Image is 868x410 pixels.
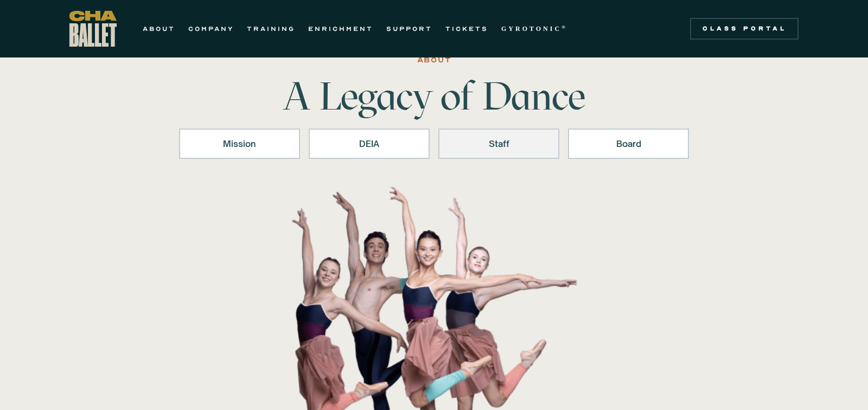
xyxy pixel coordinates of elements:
a: Board [568,129,689,159]
div: Mission [193,137,286,150]
sup: ® [561,24,567,30]
div: ABOUT [417,54,451,67]
a: TICKETS [445,22,488,35]
a: TRAINING [247,22,295,35]
a: COMPANY [188,22,234,35]
div: Board [582,137,675,150]
strong: GYROTONIC [501,25,561,33]
a: Staff [438,129,559,159]
a: Mission [179,129,300,159]
div: Class Portal [697,24,792,33]
a: home [69,11,117,47]
a: SUPPORT [386,22,432,35]
h1: A Legacy of Dance [265,76,603,116]
a: ABOUT [143,22,175,35]
a: DEIA [309,129,430,159]
div: DEIA [323,137,416,150]
a: ENRICHMENT [308,22,373,35]
a: Class Portal [690,18,799,40]
div: Staff [452,137,545,150]
a: GYROTONIC® [501,22,567,35]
